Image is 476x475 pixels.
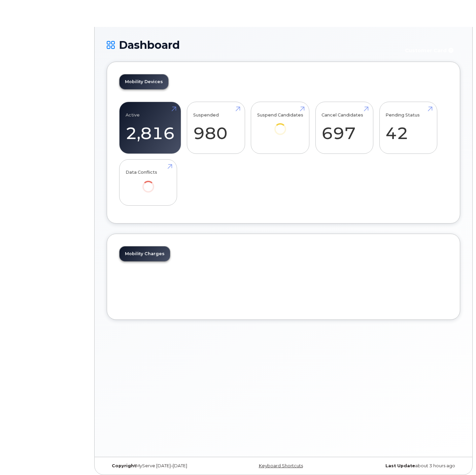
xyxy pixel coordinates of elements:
a: Suspend Candidates [257,106,303,144]
strong: Copyright [112,463,136,468]
a: Mobility Charges [120,246,170,261]
a: Data Conflicts [126,163,171,202]
div: MyServe [DATE]–[DATE] [107,463,225,469]
a: Suspended 980 [193,106,239,150]
a: Active 2,816 [126,106,175,150]
button: Customer Card [400,44,460,56]
a: Cancel Candidates 697 [321,106,367,150]
strong: Last Update [385,463,415,468]
h1: Dashboard [107,39,396,51]
a: Pending Status 42 [385,106,431,150]
div: about 3 hours ago [342,463,460,469]
a: Keyboard Shortcuts [259,463,303,468]
a: Mobility Devices [120,74,168,89]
